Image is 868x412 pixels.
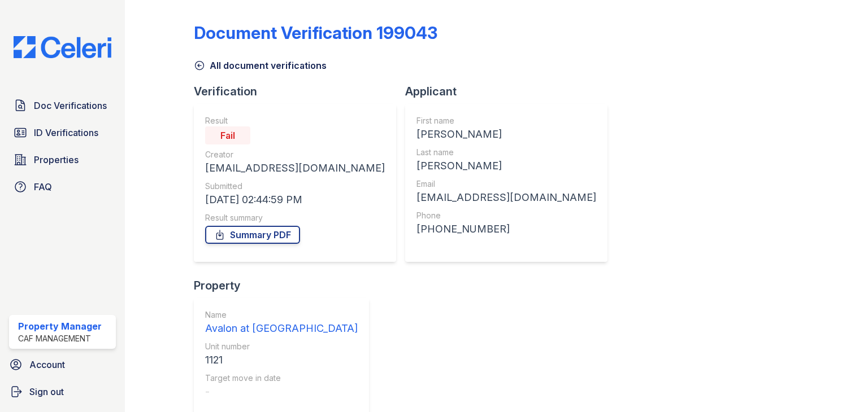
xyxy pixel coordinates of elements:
[205,181,385,192] div: Submitted
[9,121,116,144] a: ID Verifications
[34,126,98,139] span: ID Verifications
[5,36,120,58] img: CE_Logo_Blue-a8612792a0a2168367f1c8372b55b34899dd931a85d93a1a3d3e32e68fde9ad4.png
[416,178,596,190] div: Email
[205,309,358,336] a: Name Avalon at [GEOGRAPHIC_DATA]
[34,99,107,112] span: Doc Verifications
[205,115,385,126] div: Result
[205,226,300,244] a: Summary PDF
[205,321,358,336] div: Avalon at [GEOGRAPHIC_DATA]
[416,126,596,142] div: [PERSON_NAME]
[821,367,857,401] iframe: chat widget
[194,23,437,43] div: Document Verification 199043
[5,353,120,376] a: Account
[205,212,385,223] div: Result summary
[416,147,596,158] div: Last name
[416,221,596,237] div: [PHONE_NUMBER]
[194,84,405,99] div: Verification
[9,176,116,198] a: FAQ
[9,148,116,171] a: Properties
[416,210,596,221] div: Phone
[205,341,358,352] div: Unit number
[194,278,378,293] div: Property
[416,115,596,126] div: First name
[416,158,596,174] div: [PERSON_NAME]
[405,84,617,99] div: Applicant
[29,358,65,371] span: Account
[9,94,116,117] a: Doc Verifications
[34,153,79,166] span: Properties
[34,180,52,194] span: FAQ
[205,384,358,400] div: -
[5,380,120,403] a: Sign out
[205,372,358,384] div: Target move in date
[18,319,102,333] div: Property Manager
[205,160,385,176] div: [EMAIL_ADDRESS][DOMAIN_NAME]
[205,352,358,368] div: 1121
[416,190,596,205] div: [EMAIL_ADDRESS][DOMAIN_NAME]
[205,309,358,321] div: Name
[205,149,385,160] div: Creator
[194,59,327,72] a: All document verifications
[29,385,64,398] span: Sign out
[18,333,102,344] div: CAF Management
[205,126,250,144] div: Fail
[205,192,385,208] div: [DATE] 02:44:59 PM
